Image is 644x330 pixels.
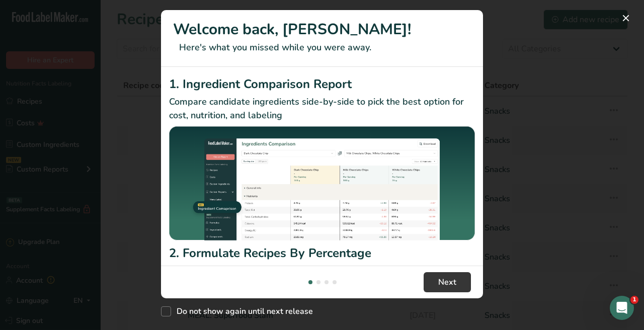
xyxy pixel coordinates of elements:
[173,41,471,54] p: Here's what you missed while you were away.
[171,306,313,316] span: Do not show again until next release
[438,276,456,288] span: Next
[169,95,475,122] p: Compare candidate ingredients side-by-side to pick the best option for cost, nutrition, and labeling
[169,264,475,291] p: Formulate your recipes by percentage instead of fixed amounts. Perfect for scaling and keeping re...
[169,244,475,262] h2: 2. Formulate Recipes By Percentage
[173,18,471,41] h1: Welcome back, [PERSON_NAME]!
[169,126,475,240] img: Ingredient Comparison Report
[610,296,634,320] iframe: Intercom live chat
[630,296,638,304] span: 1
[424,272,471,292] button: Next
[169,75,475,93] h2: 1. Ingredient Comparison Report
